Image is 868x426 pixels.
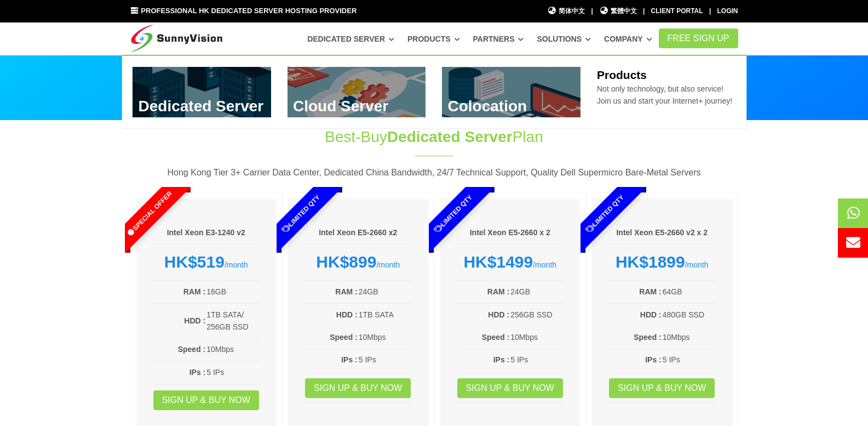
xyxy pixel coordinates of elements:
[206,366,260,379] td: 5 IPs
[358,308,412,321] td: 1TB SATA
[457,252,564,272] div: /month
[387,128,513,145] span: Dedicated Server
[639,287,661,296] b: RAM :
[358,285,412,298] td: 24GB
[493,355,510,364] b: IPs :
[305,378,411,398] a: Sign up & Buy Now
[164,253,225,271] strong: HK$519
[178,345,206,354] b: Speed :
[599,6,637,16] a: 繁體中文
[662,331,716,344] td: 10Mbps
[153,228,260,238] h6: Intel Xeon E3-1240 v2
[252,126,617,147] h1: Best-Buy Plan
[130,166,738,180] p: Hong Kong Tier 3+ Carrier Data Center, Dedicated China Bandwidth, 24/7 Technical Support, Quality...
[604,29,652,49] a: Company
[206,285,260,298] td: 16GB
[457,228,564,238] h6: Intel Xeon E5-2660 x 2
[609,378,715,398] a: Sign up & Buy Now
[640,310,662,319] b: HDD :
[341,355,358,364] b: IPs :
[330,333,358,342] b: Speed :
[608,252,716,272] div: /month
[482,333,510,342] b: Speed :
[488,310,509,319] b: HDD :
[616,253,685,271] strong: HK$1899
[717,7,738,15] a: Login
[643,6,645,16] li: |
[597,84,732,105] span: Not only technology, but also service! Join us and start your Internet+ journey!
[645,355,662,364] b: IPs :
[407,29,460,49] a: Products
[184,316,205,325] b: HDD :
[537,29,591,49] a: Solutions
[662,285,716,298] td: 64GB
[336,310,358,319] b: HDD :
[316,253,376,271] strong: HK$899
[206,343,260,356] td: 10Mbps
[662,353,716,366] td: 5 IPs
[304,228,412,238] h6: Intel Xeon E5-2660 x2
[141,7,357,15] span: Professional HK Dedicated Server Hosting Provider
[510,308,564,321] td: 256GB SSD
[206,308,260,334] td: 1TB SATA/ 256GB SSD
[358,353,412,366] td: 5 IPs
[103,168,195,260] span: Special Offer
[608,228,716,238] h6: Intel Xeon E5-2660 v2 x 2
[153,252,260,272] div: /month
[591,6,593,16] li: |
[548,6,585,16] a: 简体中文
[559,168,651,260] span: Limited Qty
[487,287,509,296] b: RAM :
[510,353,564,366] td: 5 IPs
[457,378,563,398] a: Sign up & Buy Now
[335,287,357,296] b: RAM :
[659,29,738,48] a: FREE Sign Up
[304,252,412,272] div: /month
[407,168,499,260] span: Limited Qty
[473,29,524,49] a: Partners
[597,69,647,81] b: Products
[189,368,206,377] b: IPs :
[651,7,703,15] a: Client Portal
[255,168,347,260] span: Limited Qty
[709,6,711,16] li: |
[510,285,564,298] td: 24GB
[153,390,259,410] a: Sign up & Buy Now
[183,287,205,296] b: RAM :
[358,331,412,344] td: 10Mbps
[634,333,662,342] b: Speed :
[463,253,533,271] strong: HK$1499
[662,308,716,321] td: 480GB SSD
[122,55,746,128] div: Dedicated Server
[307,29,394,49] a: Dedicated Server
[510,331,564,344] td: 10Mbps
